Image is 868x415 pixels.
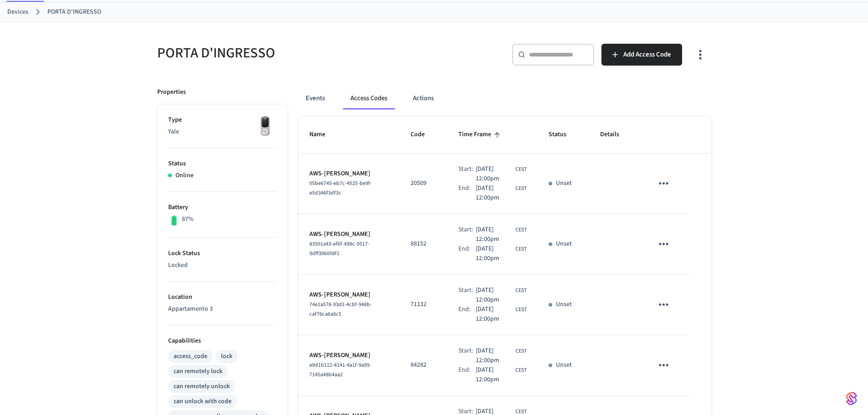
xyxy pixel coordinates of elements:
p: 84282 [411,360,437,370]
p: AWS-[PERSON_NAME] [309,290,389,300]
div: Europe/Rome [476,225,527,244]
div: Europe/Rome [476,305,527,324]
span: e9d1b112-4141-4a1f-9a99-7145a48b4aa2 [309,361,371,379]
div: Europe/Rome [476,346,527,365]
button: Actions [406,87,441,109]
p: Unset [556,179,572,188]
img: SeamLogoGradient.69752ec5.svg [846,391,857,406]
span: [DATE] 12:00pm [476,225,514,244]
span: CEST [515,245,527,253]
div: ant example [298,87,711,109]
span: [DATE] 12:00pm [476,244,514,263]
button: Access Codes [343,87,395,109]
p: 71132 [411,300,437,309]
span: Name [309,128,337,142]
button: Events [298,87,332,109]
p: Appartamento 3 [168,304,277,314]
div: lock [221,352,232,361]
div: End: [458,184,476,203]
div: Start: [458,286,476,305]
a: PORTA D'INGRESSO [47,7,101,17]
div: access_code [174,352,207,361]
div: can unlock with code [174,397,231,406]
p: AWS-[PERSON_NAME] [309,351,389,360]
p: Battery [168,203,277,212]
span: CEST [515,347,527,355]
p: Type [168,115,277,125]
div: Start: [458,225,476,244]
span: [DATE] 12:00pm [476,346,514,365]
p: 87% [182,215,194,224]
span: Time Frame [458,128,503,142]
div: End: [458,365,476,384]
h5: PORTA D'INGRESSO [157,44,429,62]
p: Location [168,292,277,302]
p: Properties [157,87,186,97]
p: 20509 [411,179,437,188]
p: Locked [168,261,277,270]
p: Status [168,159,277,169]
p: Unset [556,360,572,370]
div: can remotely unlock [174,382,230,391]
p: Online [175,171,194,180]
span: Code [411,128,437,142]
span: [DATE] 12:00pm [476,286,514,305]
div: Start: [458,346,476,365]
span: 83501a43-ef6f-498c-9517-9dff396008f1 [309,240,370,257]
span: Details [600,128,631,142]
div: End: [458,244,476,263]
div: Start: [458,164,476,184]
span: CEST [515,226,527,234]
span: CEST [515,366,527,374]
p: Capabilities [168,336,277,346]
div: Europe/Rome [476,184,527,203]
div: Europe/Rome [476,164,527,184]
span: CEST [515,287,527,295]
div: End: [458,305,476,324]
p: Lock Status [168,249,277,258]
img: Yale Assure Touchscreen Wifi Smart Lock, Satin Nickel, Front [254,115,277,138]
div: can remotely lock [174,367,222,376]
span: 74e1a578-93d2-4cbf-948b-caf76ca6a8c5 [309,301,372,318]
span: CEST [515,184,527,193]
div: Europe/Rome [476,365,527,384]
span: Status [549,128,578,142]
div: Europe/Rome [476,286,527,305]
p: Unset [556,300,572,309]
span: CEST [515,306,527,314]
span: Add Access Code [623,49,671,61]
span: CEST [515,165,527,174]
p: 88152 [411,239,437,249]
span: [DATE] 12:00pm [476,184,514,203]
a: Devices [7,7,28,17]
div: Europe/Rome [476,244,527,263]
p: Yale [168,127,277,137]
p: AWS-[PERSON_NAME] [309,230,389,239]
span: 05be6745-eb7c-4525-be9f-e5d346f3df3c [309,179,372,197]
span: [DATE] 12:00pm [476,164,514,184]
p: AWS-[PERSON_NAME] [309,169,389,179]
p: Unset [556,239,572,249]
span: [DATE] 12:00pm [476,305,514,324]
button: Add Access Code [601,44,682,66]
span: [DATE] 12:00pm [476,365,514,384]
